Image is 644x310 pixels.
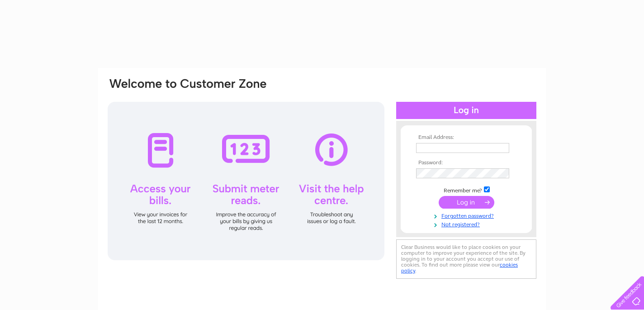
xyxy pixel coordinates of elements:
[401,262,518,274] a: cookies policy
[414,185,519,194] td: Remember me?
[396,239,536,279] div: Clear Business would like to place cookies on your computer to improve your experience of the sit...
[416,211,519,219] a: Forgotten password?
[414,160,519,166] th: Password:
[439,196,494,209] input: Submit
[414,134,519,141] th: Email Address:
[416,219,519,228] a: Not registered?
